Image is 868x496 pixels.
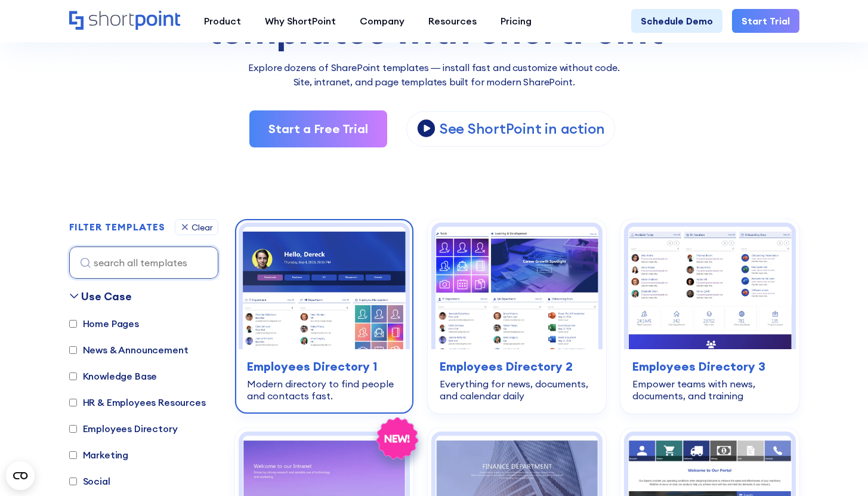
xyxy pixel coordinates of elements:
[243,227,406,349] img: SharePoint employee directory template: Modern directory to find people and contacts fast | Short...
[69,60,799,89] p: Explore dozens of SharePoint templates — install fast and customize without code. Site, intranet,...
[440,378,594,402] div: Everything for news, documents, and calendar daily
[808,439,868,496] iframe: Chat Widget
[81,288,132,304] div: Use Case
[501,14,532,28] div: Pricing
[406,111,615,147] a: open lightbox
[416,9,489,33] a: Resources
[235,219,413,414] a: SharePoint employee directory template: Modern directory to find people and contacts fast | Short...
[69,421,178,436] label: Employees Directory
[69,425,77,433] input: Employees Directory
[428,219,606,414] a: SharePoint template team site: Everything for news, documents, and calendar daily | ShortPoint Te...
[247,358,401,375] h3: Employees Directory 1
[265,14,336,28] div: Why ShortPoint
[69,451,77,459] input: Marketing
[69,474,110,488] label: Social
[440,358,594,375] h3: Employees Directory 2
[435,227,598,349] img: SharePoint template team site: Everything for news, documents, and calendar daily | ShortPoint Te...
[348,9,416,33] a: Company
[69,222,165,233] h2: FILTER TEMPLATES
[69,346,77,354] input: News & Announcement
[632,358,787,375] h3: Employees Directory 3
[489,9,543,33] a: Pricing
[69,343,189,357] label: News & Announcement
[191,223,213,232] div: Clear
[247,378,401,402] div: Modern directory to find people and contacts fast.
[632,378,787,402] div: Empower teams with news, documents, and training
[69,477,77,485] input: Social
[69,369,157,383] label: Knowledge Base
[360,14,404,28] div: Company
[69,399,77,406] input: HR & Employees Resources
[628,227,791,349] img: SharePoint team site template: Empower teams with news, documents, and training | ShortPoint Temp...
[69,11,180,31] a: Home
[69,247,218,279] input: search all templates
[204,14,241,28] div: Product
[620,219,799,414] a: SharePoint team site template: Empower teams with news, documents, and training | ShortPoint Temp...
[69,320,77,328] input: Home Pages
[69,372,77,380] input: Knowledge Base
[69,316,139,331] label: Home Pages
[440,119,605,138] p: See ShortPoint in action
[6,461,35,490] button: Open CMP widget
[192,9,253,33] a: Product
[69,448,129,462] label: Marketing
[249,110,387,147] a: Start a Free Trial
[732,9,799,33] a: Start Trial
[69,395,206,409] label: HR & Employees Resources
[253,9,348,33] a: Why ShortPoint
[631,9,722,33] a: Schedule Demo
[428,14,477,28] div: Resources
